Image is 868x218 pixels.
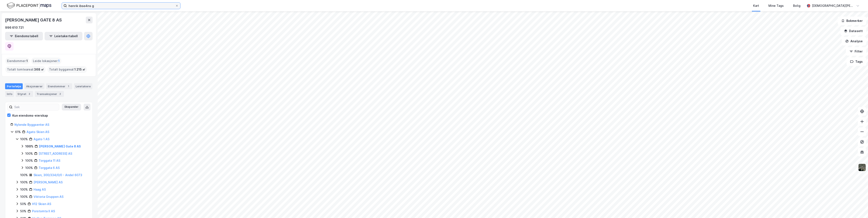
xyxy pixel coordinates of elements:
[793,3,800,8] div: Bolig
[5,58,30,64] div: Eiendommer :
[34,195,63,198] a: Viktoria Gruppen AS
[20,209,26,214] div: 50%
[31,58,61,64] div: Leide lokasjoner :
[34,67,44,72] span: 368 ㎡
[5,83,23,89] div: Portefølje
[47,66,87,73] div: Totalt byggareal :
[58,58,60,64] span: 1
[27,130,49,134] a: Agato Skien AS
[39,152,72,155] a: [STREET_ADDRESS] AS
[24,83,44,89] div: Aksjonærer
[14,123,49,126] a: Nylende Byggsenter AS
[25,158,33,163] div: 100%
[25,165,33,170] div: 100%
[58,92,62,96] div: 2
[842,37,866,45] button: Analyse
[12,113,48,118] div: Kun eiendoms-eierskap
[13,104,59,110] input: Søk
[32,202,51,206] a: H12 Skien AS
[62,104,81,110] button: Ekspander
[34,173,82,177] a: Skien, 300/334/0/0 - Andel 6073
[768,3,784,8] div: Mine Tags
[32,209,55,213] a: Porstomta II AS
[20,137,28,142] div: 100%
[847,198,868,218] iframe: Chat Widget
[39,144,81,148] a: [PERSON_NAME] Gate 8 AS
[840,27,866,35] button: Datasett
[858,163,866,171] img: 9k=
[74,67,85,72] span: 1 215 ㎡
[20,187,28,192] div: 100%
[20,201,26,207] div: 50%
[35,91,64,97] div: Transaksjoner
[15,129,21,134] div: 61%
[45,32,82,40] button: Leietakertabell
[5,25,24,30] div: 996 610 721
[846,47,866,56] button: Filter
[46,83,72,89] div: Eiendommer
[25,151,33,156] div: 100%
[27,92,31,96] div: 2
[20,180,28,185] div: 100%
[838,17,866,25] button: Bokmerker
[34,180,63,184] a: [PERSON_NAME] AS
[5,32,43,40] button: Eiendomstabell
[74,83,92,89] div: Leietakere
[39,159,60,162] a: Torggata 11 AS
[34,188,46,191] a: Haag AS
[16,91,33,97] div: Styret
[847,57,866,66] button: Tags
[5,17,62,23] div: [PERSON_NAME] GATE 8 AS
[39,166,60,170] a: Torggata 6 AS
[26,58,28,64] span: 1
[753,3,759,8] div: Kart
[5,91,14,97] div: Info
[7,2,51,9] img: logo.f888ab2527a4732fd821a326f86c7f29.svg
[812,3,854,8] div: [DEMOGRAPHIC_DATA][PERSON_NAME]
[25,144,33,149] div: 100%
[20,194,28,199] div: 100%
[67,3,175,9] input: Søk på adresse, matrikkel, gårdeiere, leietakere eller personer
[20,173,28,178] div: 100%
[5,66,46,73] div: Totalt tomteareal :
[66,84,70,88] div: 1
[34,137,49,141] a: Agato 1 AS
